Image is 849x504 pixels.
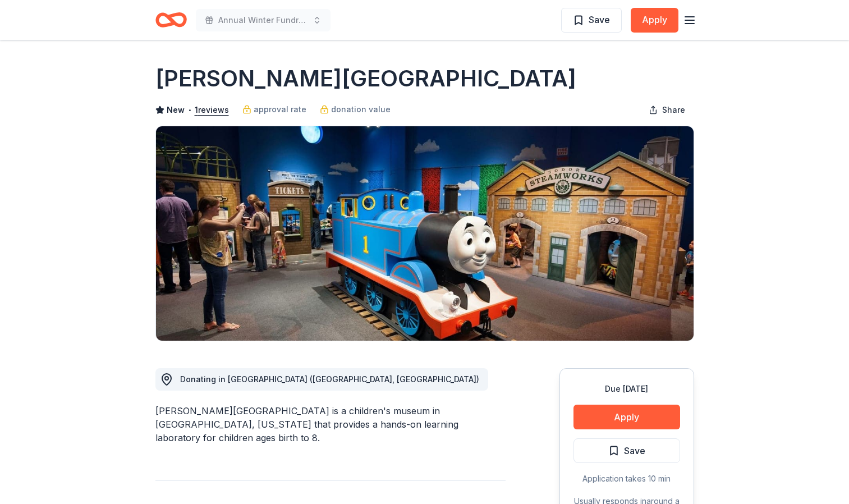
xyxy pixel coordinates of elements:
[561,8,622,33] button: Save
[662,103,685,117] span: Share
[573,405,680,429] button: Apply
[167,103,185,117] span: New
[195,103,229,117] button: 1reviews
[640,99,694,121] button: Share
[242,103,306,116] a: approval rate
[155,404,506,445] div: [PERSON_NAME][GEOGRAPHIC_DATA] is a children's museum in [GEOGRAPHIC_DATA], [US_STATE] that provi...
[155,63,576,94] h1: [PERSON_NAME][GEOGRAPHIC_DATA]
[180,374,479,384] span: Donating in [GEOGRAPHIC_DATA] ([GEOGRAPHIC_DATA], [GEOGRAPHIC_DATA])
[187,106,191,114] span: •
[573,438,680,463] button: Save
[155,7,187,33] a: Home
[331,103,391,116] span: donation value
[631,8,678,33] button: Apply
[254,103,306,116] span: approval rate
[196,9,331,31] button: Annual Winter Fundraiser
[573,382,680,396] div: Due [DATE]
[573,472,680,485] div: Application takes 10 min
[218,13,308,27] span: Annual Winter Fundraiser
[320,103,391,116] a: donation value
[156,126,694,341] img: Image for Kohl Children's Museum
[589,12,610,27] span: Save
[624,443,645,458] span: Save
